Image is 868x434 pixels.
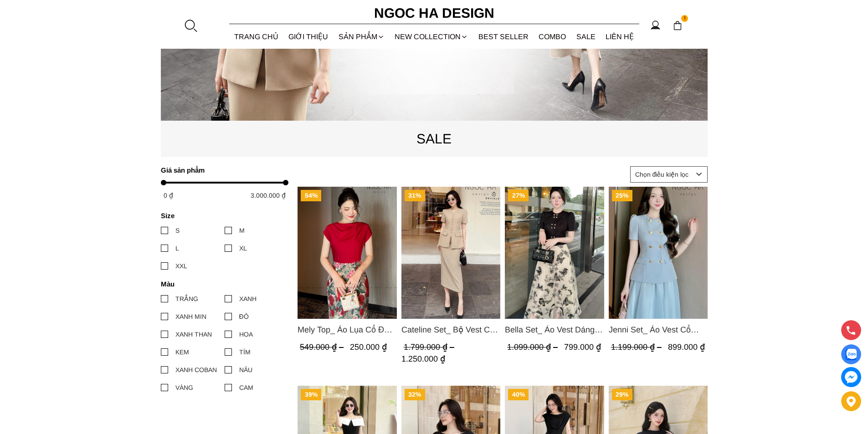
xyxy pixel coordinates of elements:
span: 3.000.000 ₫ [251,192,286,199]
div: S [175,225,180,235]
div: TRẮNG [175,294,198,304]
a: Display image [841,344,861,364]
a: Link to Mely Top_ Áo Lụa Cổ Đổ Rớt Vai A003 [298,323,397,336]
div: XANH [239,294,257,304]
a: Link to Cateline Set_ Bộ Vest Cổ V Đính Cúc Nhí Chân Váy Bút Chì BJ127 [401,323,500,336]
a: Product image - Cateline Set_ Bộ Vest Cổ V Đính Cúc Nhí Chân Váy Bút Chì BJ127 [401,187,500,319]
div: HOA [239,329,253,339]
span: 250.000 ₫ [350,342,387,352]
a: Product image - Mely Top_ Áo Lụa Cổ Đổ Rớt Vai A003 [298,187,397,319]
span: 1 [681,15,688,22]
a: NEW COLLECTION [390,25,473,49]
div: L [175,243,179,253]
span: Mely Top_ Áo Lụa Cổ Đổ Rớt Vai A003 [298,323,397,336]
img: Cateline Set_ Bộ Vest Cổ V Đính Cúc Nhí Chân Váy Bút Chì BJ127 [401,187,500,319]
h4: Size [161,212,282,220]
span: Bella Set_ Áo Vest Dáng Lửng Cúc Đồng, Chân Váy Họa Tiết Bướm A990+CV121 [505,323,604,336]
div: XANH THAN [175,329,212,339]
img: Mely Top_ Áo Lụa Cổ Đổ Rớt Vai A003 [298,187,397,319]
img: Display image [845,349,857,360]
div: NÂU [239,365,252,375]
span: Cateline Set_ Bộ Vest Cổ V Đính Cúc Nhí Chân Váy Bút Chì BJ127 [401,323,500,336]
p: SALE [161,128,708,149]
div: VÀNG [175,383,193,393]
div: XANH MIN [175,311,206,322]
div: SẢN PHẨM [334,25,390,49]
a: GIỚI THIỆU [283,25,334,49]
span: 899.000 ₫ [668,342,704,352]
span: 1.199.000 ₫ [611,342,663,352]
h4: Giá sản phẩm [161,166,282,174]
h4: Màu [161,280,282,288]
img: img-CART-ICON-ksit0nf1 [673,20,683,31]
span: 1.799.000 ₫ [403,342,456,352]
a: Product image - Bella Set_ Áo Vest Dáng Lửng Cúc Đồng, Chân Váy Họa Tiết Bướm A990+CV121 [505,187,604,319]
div: M [239,225,245,235]
a: SALE [571,25,601,49]
a: messenger [841,367,861,387]
div: ĐỎ [239,311,249,322]
div: CAM [239,383,253,393]
div: XXL [175,261,187,271]
div: KEM [175,347,189,357]
span: Jenni Set_ Áo Vest Cổ Tròn Đính Cúc, Chân Váy Tơ Màu Xanh A1051+CV132 [608,323,708,336]
a: Combo [534,25,571,49]
div: XANH COBAN [175,365,217,375]
span: 0 ₫ [164,192,173,199]
img: Jenni Set_ Áo Vest Cổ Tròn Đính Cúc, Chân Váy Tơ Màu Xanh A1051+CV132 [608,187,708,319]
a: Ngoc Ha Design [366,2,503,24]
a: TRANG CHỦ [229,25,284,49]
a: BEST SELLER [473,25,534,49]
a: Product image - Jenni Set_ Áo Vest Cổ Tròn Đính Cúc, Chân Váy Tơ Màu Xanh A1051+CV132 [608,187,708,319]
div: TÍM [239,347,251,357]
a: LIÊN HỆ [601,25,639,49]
a: Link to Bella Set_ Áo Vest Dáng Lửng Cúc Đồng, Chân Váy Họa Tiết Bướm A990+CV121 [505,323,604,336]
span: 549.000 ₫ [300,342,346,352]
div: XL [239,243,247,253]
span: 1.250.000 ₫ [401,354,445,363]
img: Bella Set_ Áo Vest Dáng Lửng Cúc Đồng, Chân Váy Họa Tiết Bướm A990+CV121 [505,187,604,319]
span: 1.099.000 ₫ [507,342,560,352]
span: 799.000 ₫ [564,342,601,352]
a: Link to Jenni Set_ Áo Vest Cổ Tròn Đính Cúc, Chân Váy Tơ Màu Xanh A1051+CV132 [608,323,708,336]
